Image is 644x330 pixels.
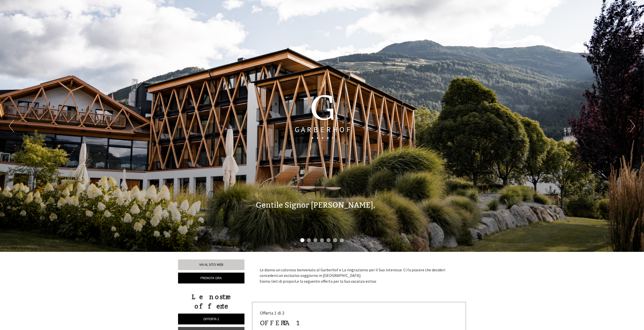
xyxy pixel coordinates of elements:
[260,310,284,316] span: Offerta 1 di 2
[630,120,635,132] button: Next
[203,317,219,321] span: Offerta 1
[9,120,14,132] button: Previous
[178,273,244,283] a: Prenota ora
[260,318,301,328] div: Offerta 1
[256,201,375,209] h1: Gentile Signor [PERSON_NAME],
[178,292,244,311] div: Le nostre offerte
[178,259,244,270] a: Vai al sito web
[260,267,459,284] p: Le diamo un caloroso benvenuto al Garberhof e La ringraziamo per il Suo interesse. Ci fa piacere ...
